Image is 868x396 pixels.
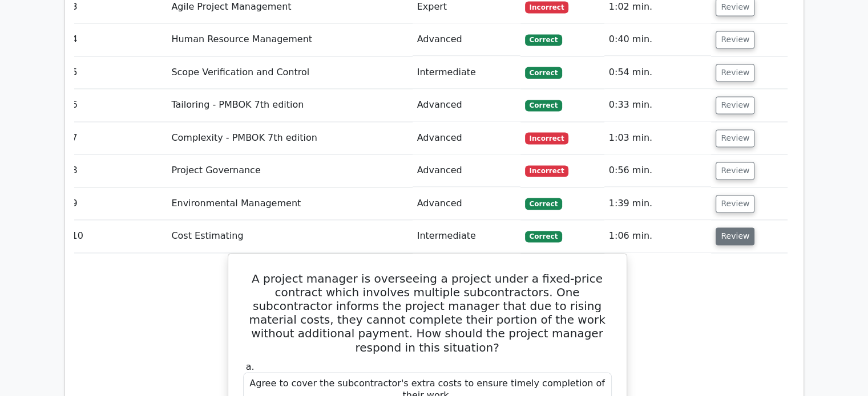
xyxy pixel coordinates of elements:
[413,23,520,56] td: Advanced
[716,31,754,48] button: Review
[525,67,562,78] span: Correct
[604,56,712,89] td: 0:54 min.
[716,96,754,114] button: Review
[716,227,754,245] button: Review
[167,154,412,187] td: Project Governance
[716,162,754,179] button: Review
[413,122,520,154] td: Advanced
[525,198,562,209] span: Correct
[604,187,712,220] td: 1:39 min.
[67,187,167,220] td: 9
[413,56,520,89] td: Intermediate
[716,64,754,81] button: Review
[167,220,412,252] td: Cost Estimating
[525,231,562,242] span: Correct
[242,272,613,354] h5: A project manager is overseeing a project under a fixed-price contract which involves multiple su...
[67,89,167,121] td: 6
[167,89,412,121] td: Tailoring - PMBOK 7th edition
[167,56,412,89] td: Scope Verification and Control
[604,154,712,187] td: 0:56 min.
[167,122,412,154] td: Complexity - PMBOK 7th edition
[167,187,412,220] td: Environmental Management
[716,195,754,213] button: Review
[413,154,520,187] td: Advanced
[525,100,562,111] span: Correct
[413,220,520,252] td: Intermediate
[604,89,712,121] td: 0:33 min.
[246,361,255,371] span: a.
[167,23,412,56] td: Human Resource Management
[604,122,712,154] td: 1:03 min.
[525,165,569,177] span: Incorrect
[604,220,712,252] td: 1:06 min.
[525,34,562,46] span: Correct
[413,89,520,121] td: Advanced
[67,154,167,187] td: 8
[716,129,754,147] button: Review
[67,220,167,252] td: 10
[413,187,520,220] td: Advanced
[67,23,167,56] td: 4
[525,132,569,144] span: Incorrect
[525,1,569,13] span: Incorrect
[604,23,712,56] td: 0:40 min.
[67,56,167,89] td: 5
[67,122,167,154] td: 7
